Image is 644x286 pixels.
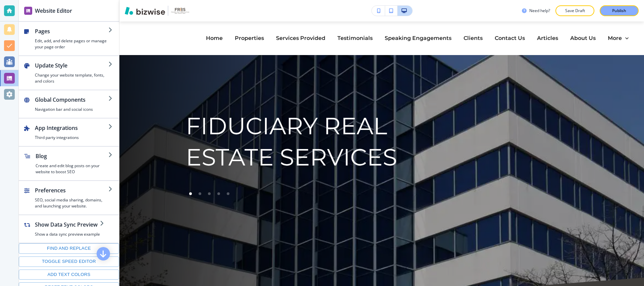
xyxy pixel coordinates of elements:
[570,34,596,42] p: About Us
[235,34,264,42] p: Properties
[19,256,119,267] button: Toggle speed editor
[36,163,108,175] h4: Create and edit blog posts on your website to boost SEO
[385,34,451,42] p: Speaking Engagements
[35,38,108,50] h4: Edit, add, and delete pages or manage your page order
[537,34,558,42] p: Articles
[19,22,119,55] button: PagesEdit, add, and delete pages or manage your page order
[186,110,476,173] p: Fiduciary Real Estate Services
[612,8,626,14] p: Publish
[35,124,108,132] h2: App Integrations
[35,186,108,194] h2: Preferences
[337,34,373,42] p: Testimonials
[19,90,119,118] button: Global ComponentsNavigation bar and social icons
[600,5,639,16] button: Publish
[464,34,483,42] p: Clients
[35,135,108,141] h4: Third party integrations
[19,243,119,254] button: Find and replace
[529,8,550,14] h3: Need help?
[35,27,108,35] h2: Pages
[19,56,119,90] button: Update StyleChange your website template, fonts, and colors
[35,197,108,209] h4: SEO, social media sharing, domains, and launching your website.
[206,34,223,42] p: Home
[19,118,119,146] button: App IntegrationsThird party integrations
[36,152,108,160] h2: Blog
[564,8,586,14] p: Save Draft
[35,7,72,15] h2: Website Editor
[35,61,108,69] h2: Update Style
[19,215,111,243] button: Show Data Sync PreviewShow a data sync preview example
[125,7,165,15] img: Bizwise Logo
[19,181,119,214] button: PreferencesSEO, social media sharing, domains, and launching your website.
[19,147,119,180] button: BlogCreate and edit blog posts on your website to boost SEO
[495,34,525,42] p: Contact Us
[35,221,100,229] h2: Show Data Sync Preview
[555,5,594,16] button: Save Draft
[24,7,32,15] img: editor icon
[276,34,325,42] p: Services Provided
[35,72,108,84] h4: Change your website template, fonts, and colors
[608,34,622,42] p: More
[171,8,189,13] img: Your Logo
[35,231,100,237] h4: Show a data sync preview example
[35,106,108,112] h4: Navigation bar and social icons
[35,96,108,104] h2: Global Components
[19,270,119,280] button: Add text colors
